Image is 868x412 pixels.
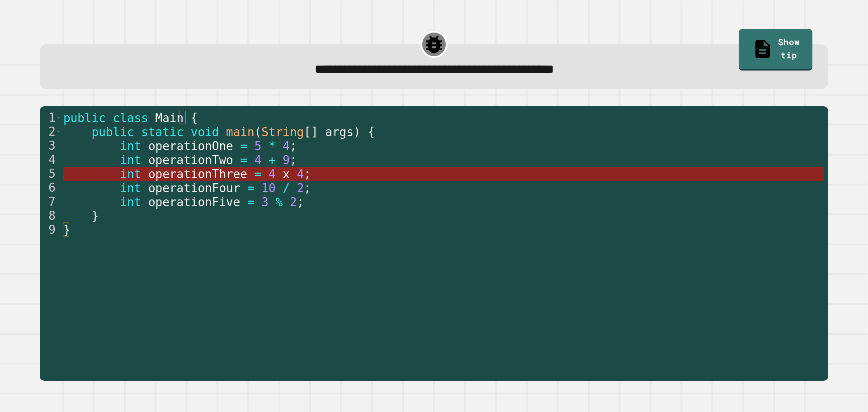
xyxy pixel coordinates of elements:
[297,181,304,195] span: 2
[56,111,61,125] span: Toggle code folding, rows 1 through 9
[40,167,61,181] div: 5
[56,125,61,139] span: Toggle code folding, rows 2 through 8
[261,125,304,139] span: String
[190,125,219,139] span: void
[297,167,304,181] span: 4
[283,181,290,195] span: /
[40,111,61,125] div: 1
[739,29,812,71] a: Show tip
[120,195,141,209] span: int
[40,209,61,223] div: 8
[254,153,261,167] span: 4
[275,195,283,209] span: %
[269,167,276,181] span: 4
[283,167,290,181] span: x
[40,181,61,195] div: 6
[141,125,184,139] span: static
[240,139,247,153] span: =
[290,195,297,209] span: 2
[40,125,61,139] div: 2
[283,153,290,167] span: 9
[148,181,240,195] span: operationFour
[148,167,247,181] span: operationThree
[40,153,61,167] div: 4
[283,139,290,153] span: 4
[120,153,141,167] span: int
[113,111,148,125] span: class
[63,111,106,125] span: public
[148,153,233,167] span: operationTwo
[148,139,233,153] span: operationOne
[40,223,61,237] div: 9
[254,139,261,153] span: 5
[240,153,247,167] span: =
[148,195,240,209] span: operationFive
[261,181,275,195] span: 10
[247,195,255,209] span: =
[120,181,141,195] span: int
[120,139,141,153] span: int
[247,181,255,195] span: =
[40,139,61,153] div: 3
[325,125,354,139] span: args
[269,153,276,167] span: +
[155,111,184,125] span: Main
[261,195,269,209] span: 3
[40,195,61,209] div: 7
[120,167,141,181] span: int
[226,125,255,139] span: main
[254,167,261,181] span: =
[91,125,134,139] span: public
